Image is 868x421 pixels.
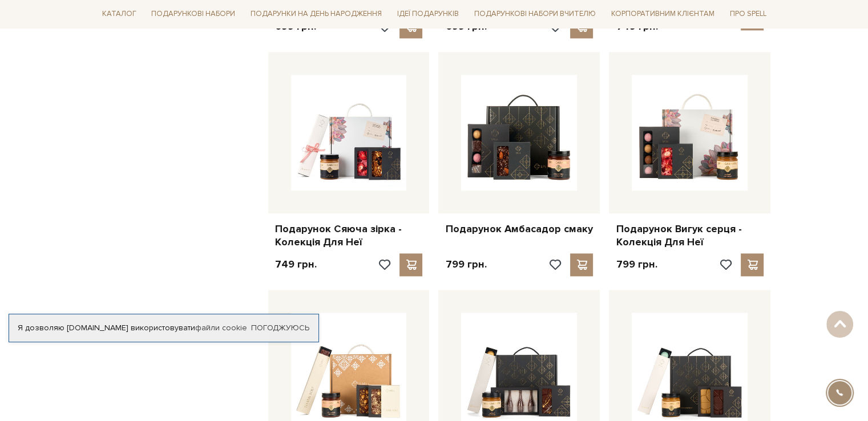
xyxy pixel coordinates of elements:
p: 799 грн. [616,258,657,271]
a: Подарунок Вигук серця - Колекція Для Неї [616,222,764,249]
a: Ідеї подарунків [393,6,463,23]
a: файли cookie [195,323,247,333]
a: Про Spell [725,6,770,23]
a: Корпоративним клієнтам [607,6,719,23]
div: Я дозволяю [DOMAIN_NAME] використовувати [9,323,318,333]
p: 749 грн. [275,258,317,271]
a: Подарунок Сяюча зірка - Колекція Для Неї [275,222,423,249]
p: 799 грн. [445,258,486,271]
a: Подарункові набори Вчителю [470,5,600,24]
a: Погоджуюсь [251,323,309,333]
a: Каталог [98,6,141,23]
a: Подарунок Амбасадор смаку [445,222,593,236]
a: Подарункові набори [147,6,240,23]
a: Подарунки на День народження [246,6,386,23]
